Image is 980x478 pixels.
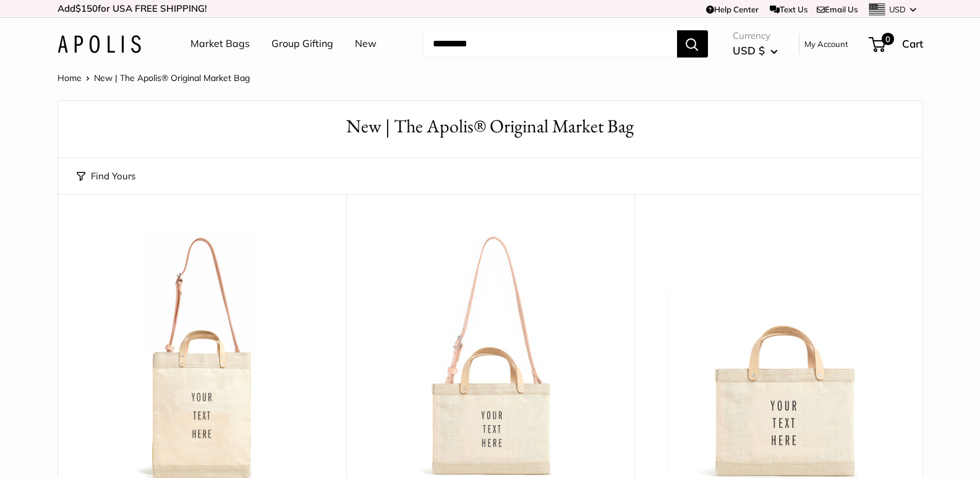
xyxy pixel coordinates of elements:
span: New | The Apolis® Original Market Bag [94,72,250,83]
a: Email Us [817,4,858,14]
button: Find Yours [77,168,135,185]
a: Home [58,72,82,83]
span: 0 [881,33,893,45]
button: USD $ [733,41,778,61]
nav: Breadcrumb [58,70,250,86]
span: $150 [75,2,98,14]
img: Apolis [58,35,141,53]
span: USD [889,4,906,14]
a: Group Gifting [271,35,333,53]
h1: New | The Apolis® Original Market Bag [77,113,904,140]
span: Currency [733,27,778,45]
a: Help Center [706,4,759,14]
a: Text Us [770,4,807,14]
input: Search... [423,30,677,58]
a: My Account [804,36,848,51]
span: Cart [902,37,923,50]
button: Search [677,30,708,58]
a: Market Bags [190,35,250,53]
a: 0 Cart [870,34,923,54]
a: New [355,35,377,53]
span: USD $ [733,44,765,57]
